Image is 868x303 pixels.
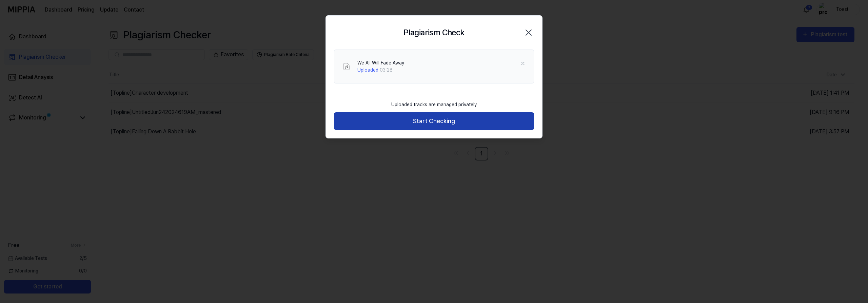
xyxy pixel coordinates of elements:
div: We All Will Fade Away [357,59,404,67]
span: Uploaded [357,67,378,73]
img: File Select [342,62,351,71]
div: · 03:28 [357,67,404,74]
div: Uploaded tracks are managed privately [387,97,481,112]
button: Start Checking [334,112,534,130]
h2: Plagiarism Check [403,26,464,39]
